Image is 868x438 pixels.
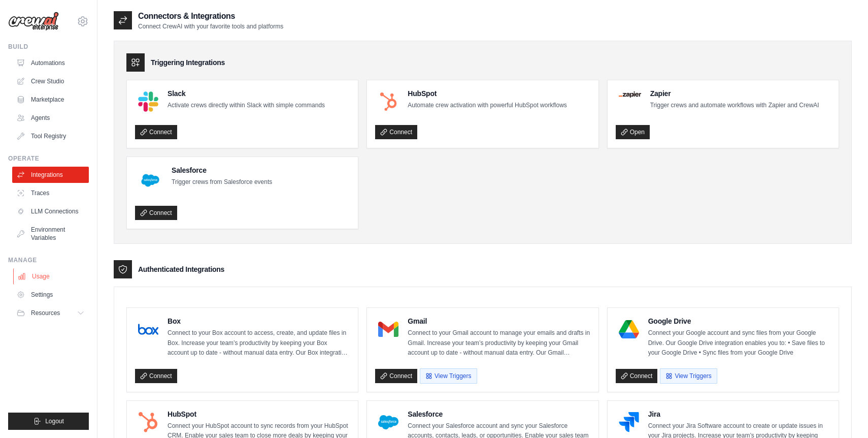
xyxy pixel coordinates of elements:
img: Google Drive Logo [619,319,639,339]
img: Salesforce Logo [378,412,398,432]
img: HubSpot Logo [138,412,158,432]
p: Trigger crews from Salesforce events [172,177,272,187]
a: Integrations [12,167,89,183]
div: Manage [8,256,89,264]
span: Logout [45,417,64,425]
a: Traces [12,185,89,201]
a: LLM Connections [12,203,89,220]
button: View Triggers [660,368,717,384]
p: Automate crew activation with powerful HubSpot workflows [408,101,566,111]
a: Connect [375,369,417,383]
img: Slack Logo [138,91,158,112]
h4: Salesforce [408,409,590,419]
a: Settings [12,287,89,303]
h4: Box [168,316,350,326]
button: View Triggers [420,368,477,384]
h4: HubSpot [408,88,566,99]
img: Salesforce Logo [138,168,162,193]
h4: HubSpot [168,409,350,419]
h4: Zapier [650,88,819,99]
a: Tool Registry [12,128,89,144]
a: Connect [135,206,177,220]
img: Logo [8,12,59,31]
button: Resources [12,305,89,321]
h4: Slack [168,88,325,99]
div: Operate [8,154,89,163]
a: Usage [13,268,90,285]
p: Connect CrewAI with your favorite tools and platforms [138,22,283,30]
h4: Google Drive [648,316,830,326]
p: Trigger crews and automate workflows with Zapier and CrewAI [650,101,819,111]
img: Jira Logo [619,412,639,432]
a: Connect [135,125,177,139]
h4: Salesforce [172,165,272,175]
a: Agents [12,110,89,126]
a: Automations [12,55,89,71]
a: Marketplace [12,91,89,108]
a: Connect [616,369,658,383]
span: Resources [31,309,60,317]
h4: Jira [648,409,830,419]
p: Connect to your Box account to access, create, and update files in Box. Increase your team’s prod... [168,328,350,358]
a: Environment Variables [12,222,89,246]
p: Activate crews directly within Slack with simple commands [168,101,325,111]
a: Connect [135,369,177,383]
div: Build [8,43,89,51]
button: Logout [8,413,89,430]
a: Connect [375,125,417,139]
p: Connect your Google account and sync files from your Google Drive. Our Google Drive integration e... [648,328,830,358]
a: Open [616,125,650,139]
a: Crew Studio [12,73,89,89]
h2: Connectors & Integrations [138,10,283,22]
img: Zapier Logo [619,91,641,98]
h3: Authenticated Integrations [138,264,224,274]
h4: Gmail [408,316,590,326]
img: Gmail Logo [378,319,398,339]
h3: Triggering Integrations [151,57,225,68]
p: Connect to your Gmail account to manage your emails and drafts in Gmail. Increase your team’s pro... [408,328,590,358]
img: HubSpot Logo [378,91,398,112]
img: Box Logo [138,319,158,339]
